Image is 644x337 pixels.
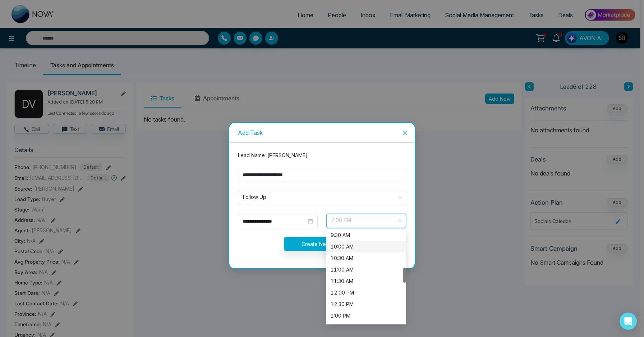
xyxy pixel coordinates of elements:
span: 7:00 PM [331,215,401,227]
div: 11:00 AM [331,266,402,274]
button: Close [395,123,415,142]
div: 12:30 PM [331,300,402,308]
div: 1:30 PM [326,322,406,333]
div: 12:00 PM [326,287,406,299]
div: 10:30 AM [326,252,406,264]
button: Create New Task [284,237,360,251]
div: 12:30 PM [326,299,406,310]
div: 12:00 PM [331,289,402,297]
div: 11:30 AM [331,277,402,285]
span: close [402,130,408,136]
div: 1:00 PM [326,310,406,322]
span: Follow Up [243,192,401,204]
div: 1:00 PM [331,312,402,320]
div: Lead Name : [PERSON_NAME] [234,151,410,159]
div: 11:00 AM [326,264,406,275]
div: 11:30 AM [326,275,406,287]
div: 9:30 AM [331,231,402,239]
div: 10:00 AM [331,243,402,251]
div: Open Intercom Messenger [620,313,637,330]
div: 10:30 AM [331,254,402,262]
div: 10:00 AM [326,241,406,252]
div: Add Task [238,129,406,137]
div: 9:30 AM [326,229,406,241]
